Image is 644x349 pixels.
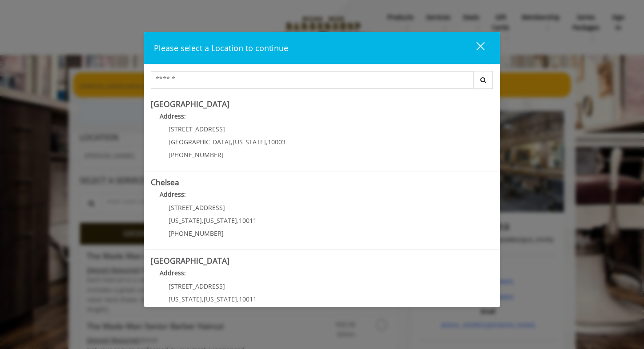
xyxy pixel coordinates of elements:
b: Address: [160,112,186,120]
b: [GEOGRAPHIC_DATA] [151,255,229,266]
span: , [231,138,233,146]
span: [US_STATE] [233,138,266,146]
span: [US_STATE] [204,295,237,303]
span: , [266,138,268,146]
span: [US_STATE] [204,216,237,225]
span: , [237,216,239,225]
b: Chelsea [151,177,179,187]
b: Address: [160,269,186,277]
b: Address: [160,190,186,198]
button: close dialog [460,39,490,57]
span: [PHONE_NUMBER] [169,229,224,238]
span: , [237,295,239,303]
div: Center Select [151,71,493,93]
span: [STREET_ADDRESS] [169,203,225,212]
span: , [202,295,204,303]
span: [GEOGRAPHIC_DATA] [169,138,231,146]
span: [STREET_ADDRESS] [169,282,225,290]
span: 10011 [239,295,257,303]
div: close dialog [466,41,484,55]
span: Please select a Location to continue [154,43,288,53]
span: 10011 [239,216,257,225]
span: 10003 [268,138,286,146]
span: [STREET_ADDRESS] [169,125,225,133]
span: [US_STATE] [169,216,202,225]
i: Search button [478,77,488,83]
span: [PHONE_NUMBER] [169,151,224,159]
span: , [202,216,204,225]
b: [GEOGRAPHIC_DATA] [151,99,229,109]
input: Search Center [151,71,474,89]
span: [US_STATE] [169,295,202,303]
